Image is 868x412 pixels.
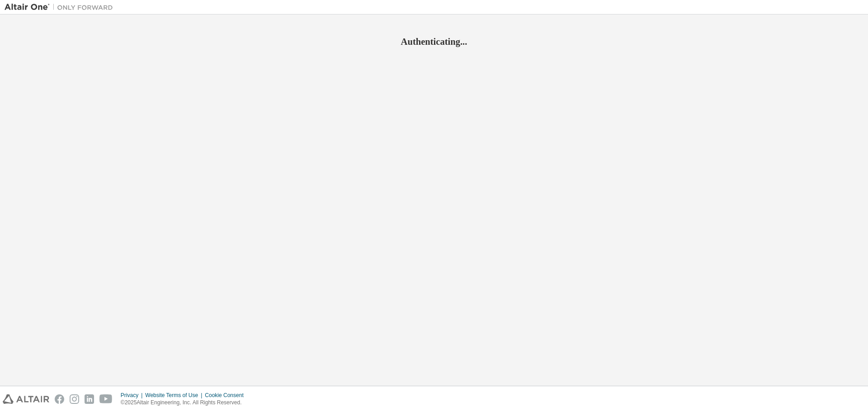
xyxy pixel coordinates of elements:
img: linkedin.svg [85,394,94,404]
div: Privacy [121,392,145,399]
p: © 2025 Altair Engineering, Inc. All Rights Reserved. [121,399,249,407]
img: Altair One [5,3,118,12]
div: Website Terms of Use [145,392,205,399]
div: Cookie Consent [205,392,249,399]
img: altair_logo.svg [3,394,49,404]
img: youtube.svg [99,394,113,404]
img: instagram.svg [70,394,79,404]
img: facebook.svg [55,394,64,404]
h2: Authenticating... [5,36,863,47]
